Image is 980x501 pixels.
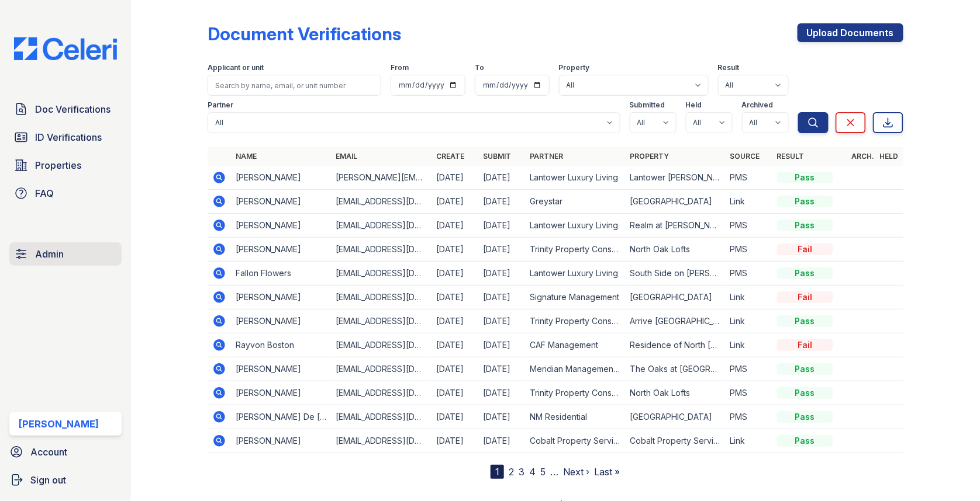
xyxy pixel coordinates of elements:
a: 2 [509,466,514,478]
div: Pass [777,363,833,375]
a: Sign out [5,468,126,492]
a: Last » [594,466,620,478]
td: [DATE] [432,429,478,453]
td: [EMAIL_ADDRESS][DOMAIN_NAME] [332,309,432,333]
td: [DATE] [432,381,478,405]
td: [EMAIL_ADDRESS][DOMAIN_NAME] [332,190,432,214]
td: [DATE] [432,190,478,214]
span: FAQ [35,186,54,200]
label: Archived [742,100,774,110]
td: PMS [726,166,772,190]
td: [PERSON_NAME] [231,357,331,381]
a: 3 [519,466,524,478]
a: Doc Verifications [9,98,122,121]
td: [PERSON_NAME] [231,238,331,262]
td: [DATE] [478,214,525,238]
td: [PERSON_NAME][EMAIL_ADDRESS][PERSON_NAME][DOMAIN_NAME] [332,166,432,190]
a: 5 [540,466,546,478]
a: Partner [530,152,563,161]
td: Link [726,309,772,333]
td: [PERSON_NAME] [231,429,331,453]
td: [EMAIL_ADDRESS][DOMAIN_NAME] [332,357,432,381]
a: Arch. [852,152,875,161]
a: Create [436,152,464,161]
td: [DATE] [478,262,525,286]
td: [DATE] [478,238,525,262]
label: Held [686,100,702,110]
div: Pass [777,411,833,423]
td: [DATE] [478,309,525,333]
img: CE_Logo_Blue-a8612792a0a2168367f1c8372b55b34899dd931a85d93a1a3d3e32e68fde9ad4.png [5,37,126,60]
td: [EMAIL_ADDRESS][DOMAIN_NAME] [332,381,432,405]
td: Cobalt Property Services [525,429,625,453]
a: Properties [9,154,122,177]
td: Rayvon Boston [231,333,331,357]
td: The Oaks at [GEOGRAPHIC_DATA] [625,357,725,381]
a: Next › [563,466,589,478]
div: Pass [777,220,833,231]
span: ID Verifications [35,130,102,144]
td: [DATE] [478,357,525,381]
td: Link [726,190,772,214]
td: [EMAIL_ADDRESS][DOMAIN_NAME] [332,286,432,309]
a: Admin [9,242,122,266]
td: [PERSON_NAME] [231,309,331,333]
td: [EMAIL_ADDRESS][DOMAIN_NAME] [332,262,432,286]
td: Meridian Management Group [525,357,625,381]
td: [DATE] [432,262,478,286]
td: [PERSON_NAME] [231,190,331,214]
td: [PERSON_NAME] De [PERSON_NAME] [231,405,331,429]
td: [DATE] [478,381,525,405]
a: Result [777,152,805,161]
td: [EMAIL_ADDRESS][DOMAIN_NAME] [332,429,432,453]
label: Applicant or unit [208,63,264,72]
label: To [475,63,484,72]
td: PMS [726,405,772,429]
input: Search by name, email, or unit number [208,75,381,96]
td: [DATE] [478,190,525,214]
td: [DATE] [432,214,478,238]
td: Lantower Luxury Living [525,166,625,190]
div: Pass [777,435,833,447]
a: ID Verifications [9,126,122,149]
div: Fail [777,243,833,255]
div: Document Verifications [208,23,401,44]
td: [EMAIL_ADDRESS][DOMAIN_NAME] [332,214,432,238]
td: PMS [726,214,772,238]
td: [PERSON_NAME] [231,166,331,190]
td: Fallon Flowers [231,262,331,286]
td: CAF Management [525,333,625,357]
div: 1 [491,465,504,479]
td: PMS [726,238,772,262]
a: Email [336,152,358,161]
td: [DATE] [478,405,525,429]
td: [DATE] [478,286,525,309]
span: Sign out [30,473,66,487]
a: Submit [483,152,511,161]
td: South Side on [PERSON_NAME] [625,262,725,286]
label: Partner [208,100,233,110]
a: Account [5,440,126,464]
td: [DATE] [478,166,525,190]
td: [DATE] [478,429,525,453]
td: NM Residential [525,405,625,429]
td: Link [726,333,772,357]
label: Result [718,63,740,72]
label: From [391,63,409,72]
td: [DATE] [432,166,478,190]
div: Pass [777,196,833,207]
td: [DATE] [432,286,478,309]
td: North Oak Lofts [625,238,725,262]
span: Doc Verifications [35,102,111,116]
a: Held [880,152,899,161]
div: Pass [777,315,833,327]
div: Fail [777,339,833,351]
a: Upload Documents [798,23,903,42]
td: [DATE] [432,405,478,429]
td: [DATE] [478,333,525,357]
td: [DATE] [432,357,478,381]
td: [DATE] [432,238,478,262]
td: [PERSON_NAME] [231,214,331,238]
td: PMS [726,262,772,286]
